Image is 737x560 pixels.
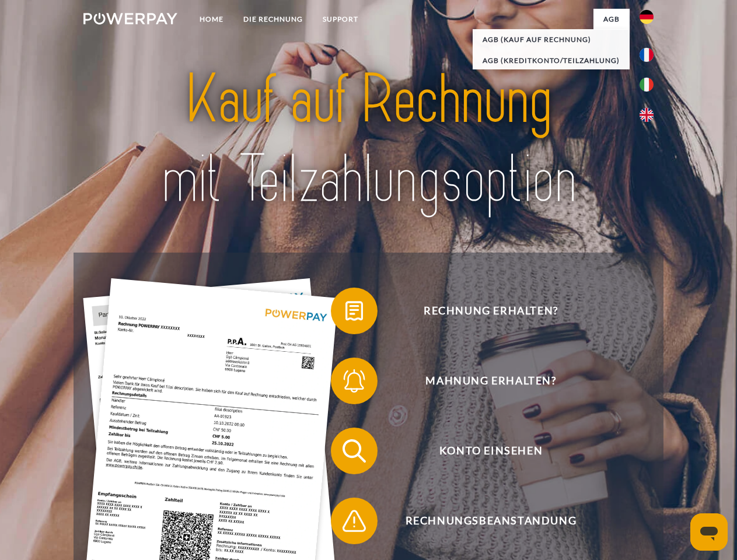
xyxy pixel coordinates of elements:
button: Rechnungsbeanstandung [331,498,634,544]
a: Home [190,9,233,30]
a: SUPPORT [313,9,368,30]
span: Rechnungsbeanstandung [348,498,634,544]
span: Rechnung erhalten? [348,288,634,334]
img: it [640,78,654,92]
button: Konto einsehen [331,428,634,474]
a: AGB (Kreditkonto/Teilzahlung) [473,50,630,71]
img: qb_search.svg [340,436,369,466]
a: AGB (Kauf auf Rechnung) [473,29,630,50]
iframe: Schaltfläche zum Öffnen des Messaging-Fensters [690,513,728,551]
img: qb_bell.svg [340,366,369,395]
button: Mahnung erhalten? [331,358,634,404]
img: en [640,108,654,122]
img: qb_bill.svg [340,296,369,325]
img: qb_warning.svg [340,506,369,535]
span: Mahnung erhalten? [348,358,634,404]
img: de [640,10,654,24]
a: DIE RECHNUNG [233,9,313,30]
span: Konto einsehen [348,428,634,474]
img: logo-powerpay-white.svg [83,13,177,24]
button: Rechnung erhalten? [331,288,634,334]
img: title-powerpay_de.svg [111,56,626,223]
img: fr [640,48,654,62]
a: agb [593,9,630,30]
